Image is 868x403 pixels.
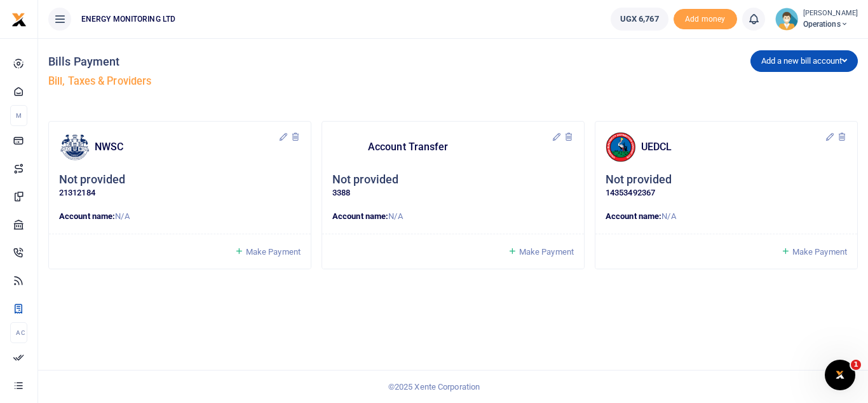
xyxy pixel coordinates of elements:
a: Add money [674,13,737,23]
span: Make Payment [792,247,847,257]
div: Click to update [59,173,301,200]
strong: Account name: [59,211,115,221]
h4: UEDCL [641,140,825,154]
strong: Account name: [606,211,661,221]
li: M [10,105,27,126]
h4: NWSC [95,140,278,154]
strong: Account name: [332,211,388,221]
p: 3388 [332,187,574,200]
h5: Not provided [59,173,125,187]
h4: Bills Payment [48,55,448,69]
span: N/A [388,211,402,221]
li: Toup your wallet [674,9,737,30]
a: Make Payment [781,244,847,259]
li: Wallet ballance [606,8,674,31]
h4: Account Transfer [368,140,552,154]
span: Operations [803,18,858,30]
a: profile-user [PERSON_NAME] Operations [775,8,858,31]
button: Add a new bill account [750,50,858,72]
img: profile-user [775,8,798,31]
li: Ac [10,322,27,343]
a: UGX 6,767 [611,8,668,31]
img: logo-small [11,12,27,27]
a: logo-small logo-large logo-large [11,14,27,24]
span: UGX 6,767 [620,13,659,25]
p: 14353492367 [606,187,847,200]
p: 21312184 [59,187,301,200]
div: Click to update [332,173,574,200]
span: Make Payment [519,247,574,257]
small: [PERSON_NAME] [803,8,858,19]
span: 1 [851,360,861,370]
span: N/A [115,211,129,221]
span: Make Payment [246,247,301,257]
span: ENERGY MONITORING LTD [76,13,180,25]
a: Make Payment [234,244,301,259]
iframe: Intercom live chat [825,360,855,390]
span: Add money [674,9,737,30]
a: Make Payment [508,244,574,259]
span: N/A [661,211,675,221]
div: Click to update [606,173,847,200]
h5: Not provided [606,173,672,187]
h5: Bill, Taxes & Providers [48,75,448,88]
h5: Not provided [332,173,398,187]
